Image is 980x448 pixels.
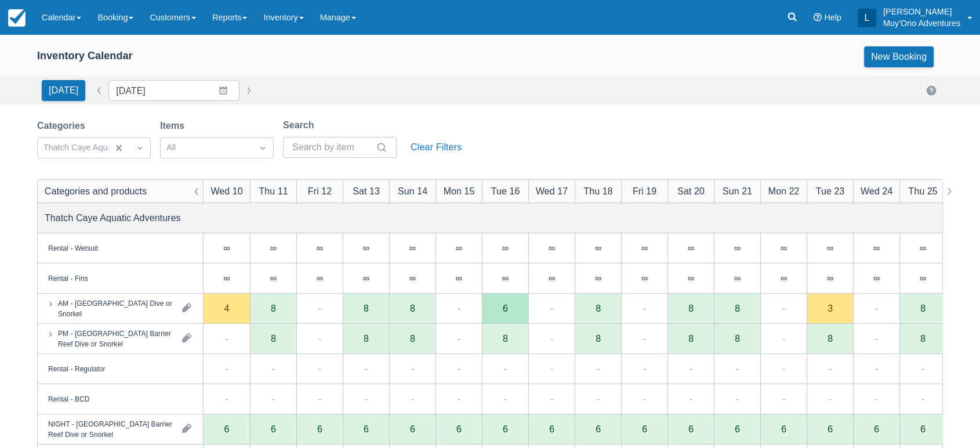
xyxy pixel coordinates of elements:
div: Fri 12 [308,184,332,198]
input: Date [108,80,239,101]
div: - [318,331,321,345]
div: ∞ [621,263,667,294]
div: ∞ [528,263,575,294]
div: 8 [410,304,415,313]
div: ∞ [204,263,250,294]
div: 8 [920,334,925,343]
div: 6 [621,414,667,445]
div: ∞ [435,263,482,294]
div: - [550,301,553,315]
div: 6 [389,414,435,445]
div: ∞ [688,273,694,283]
div: Sat 20 [677,184,705,198]
div: - [365,392,368,406]
div: AM - [GEOGRAPHIC_DATA] Dive or Snorkel [58,298,173,319]
input: Search by item [292,137,373,158]
div: Sat 13 [353,184,380,198]
div: 8 [364,304,369,313]
div: ∞ [781,243,787,252]
div: 6 [920,424,925,433]
div: 6 [296,414,343,445]
div: 8 [827,334,833,343]
div: ∞ [760,233,807,263]
div: - [504,392,507,406]
div: - [504,362,507,375]
div: - [318,362,321,375]
div: - [411,392,414,406]
div: - [225,362,228,375]
div: ∞ [456,273,462,283]
span: Help [824,13,841,22]
button: [DATE] [42,80,85,101]
div: ∞ [363,243,369,252]
div: 6 [874,424,879,433]
div: - [829,362,832,375]
div: ∞ [343,263,389,294]
div: ∞ [920,243,926,252]
div: 3 [827,304,833,313]
div: Categories and products [45,184,147,198]
div: ∞ [250,263,296,294]
div: Thatch Caye Aquatic Adventures [45,211,181,225]
div: ∞ [270,273,277,283]
div: - [411,362,414,375]
div: Thu 25 [908,184,937,198]
div: 6 [224,424,230,433]
div: 6 [899,414,946,445]
div: ∞ [873,273,880,283]
div: - [272,392,275,406]
label: Items [160,119,189,133]
div: ∞ [270,243,277,252]
div: - [643,331,646,345]
div: 6 [760,414,807,445]
div: ∞ [760,263,807,294]
div: ∞ [482,233,528,263]
div: 4 [224,304,230,313]
div: Fri 19 [633,184,656,198]
div: ∞ [409,243,416,252]
div: - [921,392,924,406]
div: - [458,301,460,315]
div: ∞ [482,263,528,294]
div: 8 [596,334,601,343]
div: 6 [204,414,250,445]
div: ∞ [456,243,462,252]
div: Mon 22 [768,184,800,198]
div: - [782,392,785,406]
div: ∞ [296,233,343,263]
div: - [318,301,321,315]
div: - [875,331,878,345]
div: 8 [688,304,694,313]
div: - [550,392,553,406]
div: - [550,331,553,345]
div: ∞ [250,233,296,263]
div: 6 [503,424,508,433]
div: ∞ [688,243,694,252]
div: ∞ [807,263,853,294]
div: Thu 18 [583,184,612,198]
div: 8 [271,304,276,313]
div: ∞ [595,273,601,283]
div: - [272,362,275,375]
div: Tue 16 [491,184,520,198]
div: - [736,392,739,406]
div: ∞ [899,233,946,263]
div: - [458,331,460,345]
div: ∞ [641,243,648,252]
div: 8 [596,304,601,313]
div: - [597,362,600,375]
div: 6 [317,424,322,433]
div: 6 [781,424,786,433]
div: Sun 14 [398,184,427,198]
div: 6 [364,424,369,433]
div: ∞ [317,243,323,252]
div: ∞ [641,273,648,283]
div: 8 [410,334,415,343]
div: ∞ [549,273,555,283]
div: Inventory Calendar [37,49,133,63]
div: 8 [271,334,276,343]
div: ∞ [781,273,787,283]
div: ∞ [409,273,416,283]
div: Wed 10 [210,184,242,198]
div: Wed 17 [536,184,568,198]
